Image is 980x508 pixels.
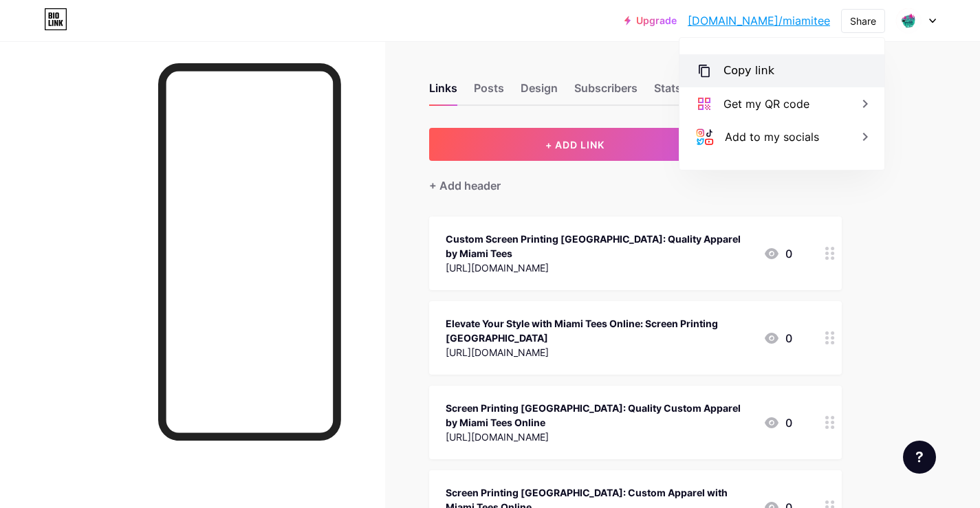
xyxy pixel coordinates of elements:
div: 0 [763,330,792,346]
div: Subscribers [574,80,638,104]
div: [URL][DOMAIN_NAME] [446,345,752,360]
div: Custom Screen Printing [GEOGRAPHIC_DATA]: Quality Apparel by Miami Tees [446,232,752,261]
div: Add to my socials [725,129,819,145]
div: Screen Printing [GEOGRAPHIC_DATA]: Quality Custom Apparel by Miami Tees Online [446,401,752,430]
div: Share [850,14,876,28]
div: Design [521,80,558,104]
div: [URL][DOMAIN_NAME] [446,430,752,444]
div: Links [429,80,457,104]
div: Elevate Your Style with Miami Tees Online: Screen Printing [GEOGRAPHIC_DATA] [446,316,752,345]
div: Copy link [723,63,774,79]
img: Miamitees Online [895,8,922,34]
button: + ADD LINK [429,128,721,161]
div: 0 [763,245,792,262]
a: Upgrade [624,15,677,26]
div: Posts [474,80,504,104]
div: Get my QR code [723,96,809,112]
div: + Add header [429,177,501,194]
span: + ADD LINK [545,139,605,151]
div: Stats [654,80,682,104]
a: [DOMAIN_NAME]/miamitee [688,12,830,29]
div: 0 [763,415,792,431]
div: [URL][DOMAIN_NAME] [446,261,752,275]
